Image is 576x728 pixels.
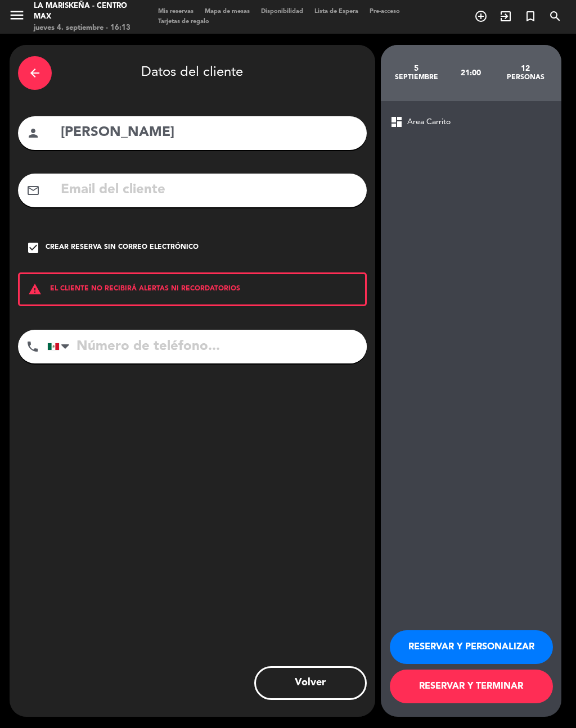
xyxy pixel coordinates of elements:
div: Mexico (México): +52 [48,330,74,363]
i: search [548,10,562,23]
div: Datos del cliente [18,53,367,93]
div: Crear reserva sin correo electrónico [46,242,199,253]
i: check_box [26,241,40,254]
div: 12 [498,64,553,73]
span: Pre-acceso [364,8,406,15]
i: turned_in_not [524,10,537,23]
span: Tarjetas de regalo [152,19,215,25]
input: Número de teléfono... [47,330,367,363]
button: RESERVAR Y TERMINAR [390,670,553,703]
span: Reserva especial [518,7,543,26]
i: person [26,126,40,140]
div: 21:00 [444,53,498,93]
div: jueves 4. septiembre - 16:13 [34,22,136,34]
button: menu [8,7,25,28]
input: Nombre del cliente [60,121,358,144]
span: dashboard [390,115,403,129]
span: Area Carrito [407,116,451,129]
i: phone [26,340,39,353]
div: EL CLIENTE NO RECIBIRÁ ALERTAS NI RECORDATORIOS [18,272,367,306]
div: personas [498,73,553,82]
span: Mapa de mesas [199,8,255,15]
i: add_circle_outline [474,10,488,23]
i: menu [8,7,25,24]
span: Disponibilidad [255,8,309,15]
i: mail_outline [26,184,40,197]
button: RESERVAR Y PERSONALIZAR [390,630,553,664]
span: WALK IN [493,7,518,26]
span: RESERVAR MESA [469,7,493,26]
button: Volver [254,666,367,700]
i: exit_to_app [499,10,512,23]
span: BUSCAR [543,7,568,26]
div: septiembre [389,73,444,82]
input: Email del cliente [60,179,358,202]
div: 5 [389,64,444,73]
div: La Mariskeña - Centro Max [34,1,136,22]
span: Lista de Espera [309,8,364,15]
i: warning [20,283,50,296]
i: arrow_back [28,66,42,80]
span: Mis reservas [152,8,199,15]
